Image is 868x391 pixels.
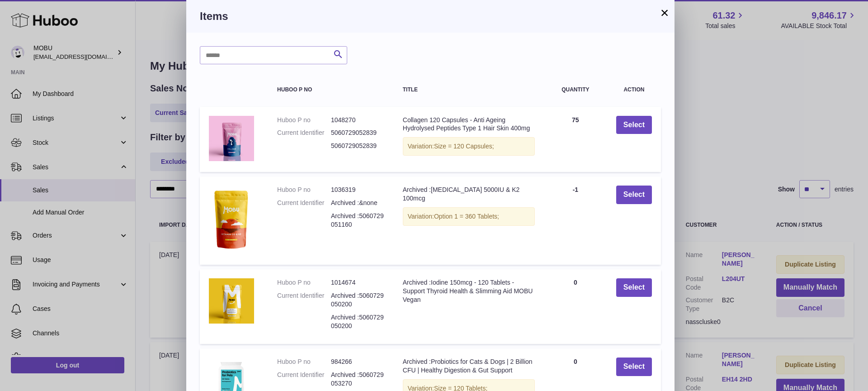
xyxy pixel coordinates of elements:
h3: Items [200,9,661,24]
dt: Current Identifier [277,199,331,207]
button: × [659,7,670,18]
button: Select [616,186,652,204]
img: Archived :Vitamin D3 5000IU & K2 100mcg [209,186,254,253]
dd: 1048270 [331,116,385,124]
dt: Current Identifier [277,291,331,309]
dt: Huboo P no [277,358,331,366]
th: Quantity [544,78,607,102]
th: Huboo P no [268,78,394,102]
th: Action [607,78,661,102]
dd: 1014674 [331,278,385,287]
button: Select [616,278,652,297]
dd: Archived :&none [331,199,385,207]
dt: Huboo P no [277,186,331,194]
img: Archived :Iodine 150mcg - 120 Tablets - Support Thyroid Health & Slimming Aid MOBU Vegan [209,278,254,324]
div: Archived :[MEDICAL_DATA] 5000IU & K2 100mcg [403,186,535,203]
div: Archived :Iodine 150mcg - 120 Tablets - Support Thyroid Health & Slimming Aid MOBU Vegan [403,278,535,304]
dd: Archived :5060729050200 [331,313,385,330]
dt: Huboo P no [277,116,331,124]
dd: 5060729052839 [331,129,385,137]
td: -1 [544,176,607,265]
button: Select [616,116,652,134]
dd: Archived :5060729051160 [331,212,385,229]
div: Collagen 120 Capsules - Anti Ageing Hydrolysed Peptides Type 1 Hair Skin 400mg [403,116,535,133]
div: Variation: [403,207,535,226]
img: Collagen 120 Capsules - Anti Ageing Hydrolysed Peptides Type 1 Hair Skin 400mg [209,116,254,161]
span: Option 1 = 360 Tablets; [434,213,499,220]
dt: Huboo P no [277,278,331,287]
dd: Archived :5060729050200 [331,291,385,309]
dt: Current Identifier [277,129,331,137]
div: Archived :Probiotics for Cats & Dogs | 2 Billion CFU | Healthy Digestion & Gut Support [403,358,535,375]
div: Variation: [403,137,535,156]
th: Title [394,78,544,102]
td: 0 [544,269,607,343]
dd: 1036319 [331,186,385,194]
td: 75 [544,107,607,172]
span: Size = 120 Capsules; [434,143,494,150]
dd: 5060729052839 [331,142,385,150]
dd: 984266 [331,358,385,366]
dt: Current Identifier [277,371,331,388]
button: Select [616,358,652,376]
dd: Archived :5060729053270 [331,371,385,388]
